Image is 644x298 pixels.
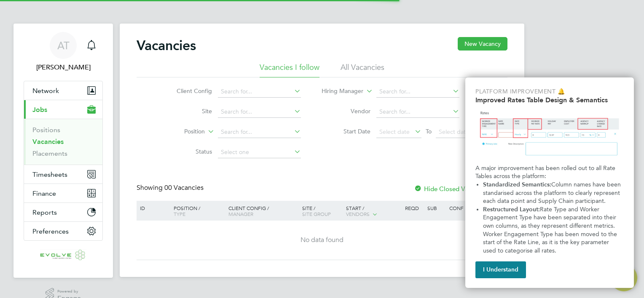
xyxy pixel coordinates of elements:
[32,227,69,235] span: Preferences
[379,128,410,136] span: Select date
[32,189,56,197] span: Finance
[218,106,301,118] input: Search for...
[24,32,103,72] a: Go to account details
[138,236,506,245] div: No data found
[218,126,301,138] input: Search for...
[13,24,113,278] nav: Main navigation
[322,107,370,115] label: Vendor
[475,88,624,96] p: Platform Improvement 🔔
[156,128,205,136] label: Position
[475,261,526,278] button: I Understand
[439,128,469,136] span: Select date
[322,128,370,135] label: Start Date
[218,146,301,158] input: Select one
[137,184,205,192] div: Showing
[24,62,103,72] span: Alix Taylor-Hay
[40,249,86,263] img: evolve-talent-logo-retina.png
[483,206,540,213] strong: Restructured Layout:
[57,288,81,295] span: Powered by
[475,96,624,104] h2: Improved Rates Table Design & Semantics
[24,249,103,263] a: Go to home page
[376,106,459,118] input: Search for...
[458,37,507,51] button: New Vacancy
[32,208,57,216] span: Reports
[315,87,363,96] label: Hiring Manager
[465,77,634,288] div: Improved Rate Table Semantics
[300,201,344,221] div: Site /
[483,181,623,205] span: Column names have been standarised across the platform to clearly represent each data point and S...
[475,107,624,161] img: Updated Rates Table Design & Semantics
[302,210,331,217] span: Site Group
[226,201,300,221] div: Client Config /
[32,126,60,134] a: Positions
[32,149,67,157] a: Placements
[341,62,384,77] li: All Vacancies
[32,106,47,114] span: Jobs
[57,40,70,51] span: AT
[137,37,196,54] h2: Vacancies
[423,126,434,137] span: To
[164,184,204,192] span: 00 Vacancies
[475,164,624,181] p: A major improvement has been rolled out to all Rate Tables across the platform:
[483,206,619,254] span: Rate Type and Worker Engagement Type have been separated into their own columns, as they represen...
[138,201,167,215] div: ID
[346,210,370,217] span: Vendors
[167,201,226,221] div: Position /
[376,86,459,98] input: Search for...
[164,107,212,115] label: Site
[32,170,67,178] span: Timesheets
[32,138,64,146] a: Vacancies
[447,201,469,215] div: Conf
[403,201,425,215] div: Reqd
[425,201,447,215] div: Sub
[164,87,212,95] label: Client Config
[414,185,489,193] label: Hide Closed Vacancies
[174,210,185,217] span: Type
[228,210,253,217] span: Manager
[483,181,551,188] strong: Standardized Semantics:
[164,148,212,155] label: Status
[32,87,59,95] span: Network
[218,86,301,98] input: Search for...
[344,201,403,222] div: Start /
[260,62,319,77] li: Vacancies I follow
